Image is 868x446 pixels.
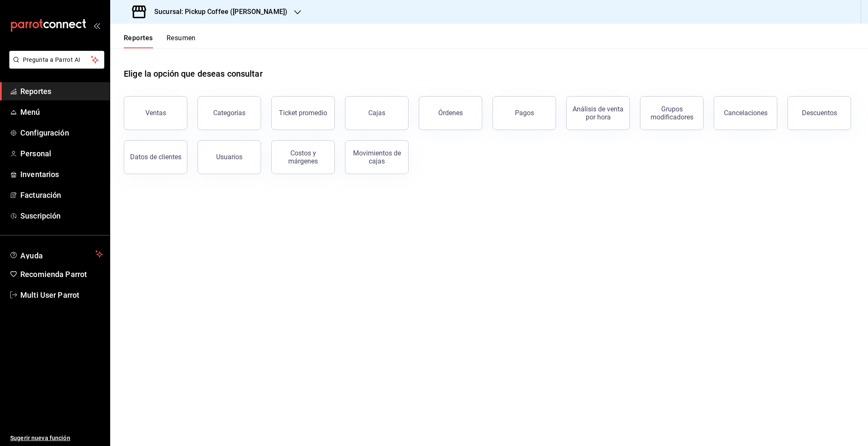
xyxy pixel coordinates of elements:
[566,96,630,130] button: Análisis de venta por hora
[572,105,624,121] div: Análisis de venta por hora
[20,210,103,222] span: Suscripción
[198,140,261,174] button: Usuarios
[93,22,100,29] button: open_drawer_menu
[492,96,556,130] button: Pagos
[271,140,335,174] button: Costos y márgenes
[277,149,329,165] div: Costos y márgenes
[345,96,409,130] button: Cajas
[351,149,403,165] div: Movimientos de cajas
[147,7,287,17] h3: Sucursal: Pickup Coffee ([PERSON_NAME])
[20,148,103,159] span: Personal
[20,249,92,259] span: Ayuda
[279,109,327,117] div: Ticket promedio
[198,96,261,130] button: Categorías
[124,34,196,48] div: navigation tabs
[20,106,103,118] span: Menú
[345,140,409,174] button: Movimientos de cajas
[130,153,181,161] div: Datos de clientes
[645,105,698,121] div: Grupos modificadores
[640,96,704,130] button: Grupos modificadores
[419,96,482,130] button: Órdenes
[787,96,851,130] button: Descuentos
[368,109,385,117] div: Cajas
[9,51,104,69] button: Pregunta a Parrot AI
[20,189,103,201] span: Facturación
[124,140,187,174] button: Datos de clientes
[724,109,768,117] div: Cancelaciones
[213,109,245,117] div: Categorías
[438,109,463,117] div: Órdenes
[20,289,103,301] span: Multi User Parrot
[20,169,103,180] span: Inventarios
[6,61,104,70] a: Pregunta a Parrot AI
[20,269,103,280] span: Recomienda Parrot
[167,34,196,48] button: Resumen
[20,86,103,97] span: Reportes
[10,434,103,443] span: Sugerir nueva función
[20,127,103,139] span: Configuración
[145,109,166,117] div: Ventas
[515,109,534,117] div: Pagos
[271,96,335,130] button: Ticket promedio
[124,67,263,80] h1: Elige la opción que deseas consultar
[23,55,91,64] span: Pregunta a Parrot AI
[216,153,242,161] div: Usuarios
[714,96,777,130] button: Cancelaciones
[124,96,187,130] button: Ventas
[124,34,153,48] button: Reportes
[802,109,837,117] div: Descuentos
